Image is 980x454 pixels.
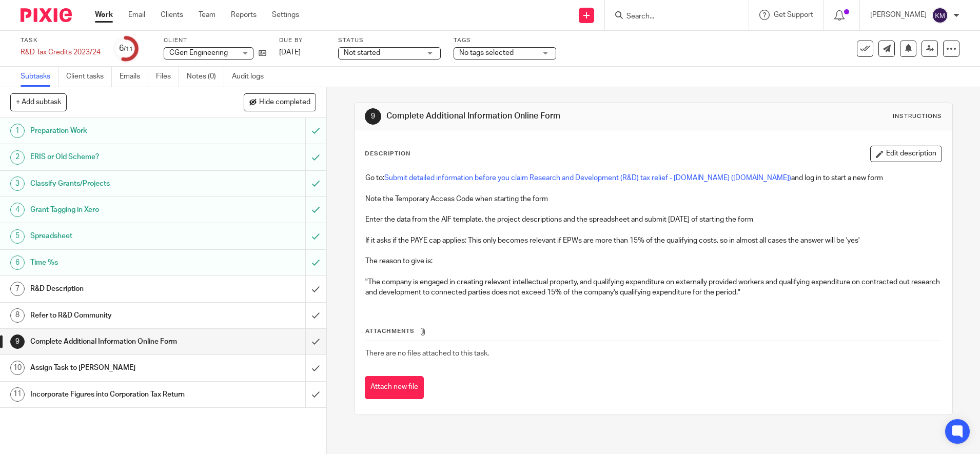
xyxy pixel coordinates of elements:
div: 11 [10,387,25,402]
p: Description [365,150,410,158]
div: 8 [10,308,25,323]
button: Attach new file [365,376,424,399]
div: 6 [119,43,133,54]
div: 7 [10,282,25,296]
h1: Incorporate Figures into Corporation Tax Return [30,387,207,402]
button: + Add subtask [10,93,67,111]
p: Note the Temporary Access Code when starting the form [365,194,942,204]
h1: Grant Tagging in Xero [30,202,207,218]
img: svg%3E [932,7,948,24]
div: 9 [365,108,381,125]
div: 10 [10,361,25,375]
div: 2 [10,150,25,165]
div: 3 [10,176,25,191]
span: Hide completed [259,98,310,107]
div: R&D Tax Credits 2023/24 [21,47,101,57]
h1: ERIS or Old Scheme? [30,149,207,165]
h1: R&D Description [30,281,207,297]
a: Emails [120,67,148,87]
a: Reports [231,10,257,20]
label: Status [338,36,441,45]
a: Work [95,10,113,20]
span: No tags selected [459,49,514,56]
h1: Complete Additional Information Online Form [30,334,207,349]
h1: Complete Additional Information Online Form [386,111,675,122]
label: Client [164,36,266,45]
h1: Assign Task to [PERSON_NAME] [30,360,207,376]
span: [DATE] [279,49,301,56]
a: Client tasks [66,67,112,87]
button: Edit description [870,146,942,162]
a: Settings [272,10,299,20]
img: Pixie [21,8,72,22]
h1: Preparation Work [30,123,207,139]
span: There are no files attached to this task. [365,350,489,357]
h1: Spreadsheet [30,228,207,244]
p: Go to: and log in to start a new form [365,173,942,183]
a: Submit detailed information before you claim Research and Development (R&D) tax relief - [DOMAIN_... [384,174,791,182]
h1: Refer to R&D Community [30,308,207,323]
div: 4 [10,203,25,217]
div: 1 [10,124,25,138]
div: 6 [10,255,25,270]
a: Notes (0) [187,67,224,87]
a: Clients [161,10,183,20]
a: Subtasks [21,67,58,87]
p: The reason to give is: [365,256,942,266]
button: Hide completed [244,93,316,111]
p: "The company is engaged in creating relevant intellectual property, and qualifying expenditure on... [365,277,942,298]
div: Instructions [893,112,942,121]
span: Not started [344,49,380,56]
span: Get Support [774,11,813,18]
span: CGen Engineering [169,49,228,56]
a: Audit logs [232,67,271,87]
p: Enter the data from the AIF template, the project descriptions and the spreadsheet and submit [DA... [365,214,942,225]
label: Due by [279,36,325,45]
label: Task [21,36,101,45]
div: R&amp;D Tax Credits 2023/24 [21,47,101,57]
div: 9 [10,334,25,349]
a: Team [199,10,215,20]
h1: Time %s [30,255,207,270]
p: [PERSON_NAME] [870,10,927,20]
h1: Classify Grants/Projects [30,176,207,191]
div: 5 [10,229,25,244]
a: Email [128,10,145,20]
p: If it asks if the PAYE cap applies: This only becomes relevant if EPWs are more than 15% of the q... [365,235,942,246]
span: Attachments [365,328,415,334]
input: Search [625,12,718,22]
small: /11 [124,46,133,52]
label: Tags [454,36,556,45]
a: Files [156,67,179,87]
